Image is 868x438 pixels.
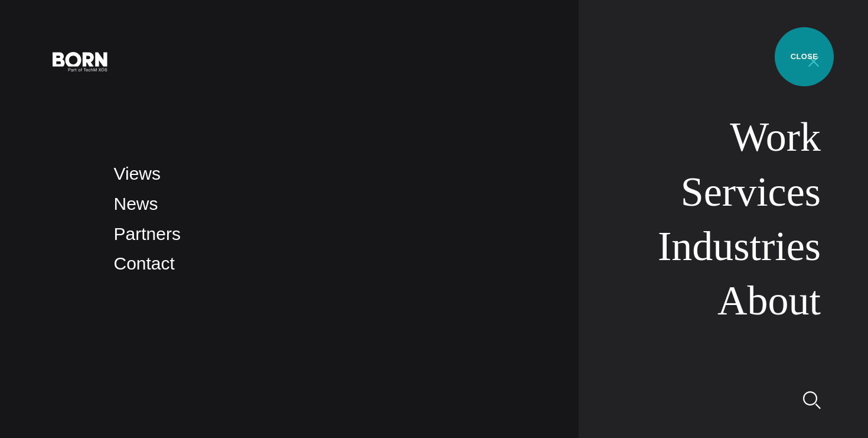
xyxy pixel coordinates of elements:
[800,48,828,73] button: Open
[658,223,821,269] a: Industries
[681,169,821,215] a: Services
[114,194,158,213] a: News
[730,114,821,160] a: Work
[717,278,821,323] a: About
[114,224,181,244] a: Partners
[803,391,821,409] img: Search
[114,254,175,273] a: Contact
[114,164,161,183] a: Views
